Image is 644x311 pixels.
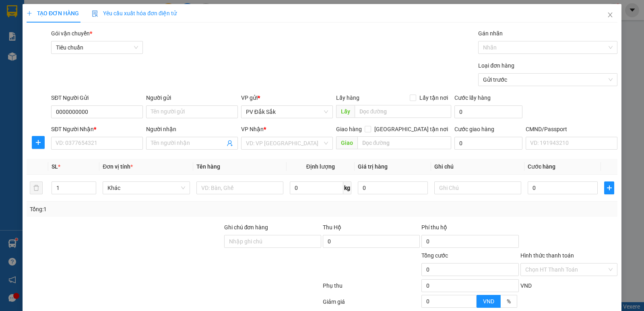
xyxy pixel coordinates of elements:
span: Lấy [336,105,355,118]
span: % [507,298,511,305]
span: plus [27,10,32,16]
span: Giao hàng [336,126,362,132]
label: Loại đơn hàng [478,62,514,69]
span: 06:43:31 [DATE] [76,36,114,42]
span: Lấy hàng [336,95,359,101]
span: SL [52,163,58,170]
img: logo [8,18,19,38]
span: Khác [107,182,185,194]
span: [GEOGRAPHIC_DATA] tận nơi [371,125,451,134]
span: Yêu cầu xuất hóa đơn điện tử [92,10,177,16]
label: Ghi chú đơn hàng [224,224,268,231]
span: plus [32,139,44,146]
input: Dọc đường [355,105,452,118]
span: VND [520,282,532,289]
span: VP Nhận [241,126,264,132]
div: CMND/Passport [526,125,617,134]
span: Gói vận chuyển [51,30,92,37]
img: icon [92,10,98,17]
span: VND [483,298,494,305]
div: Người gửi [146,93,238,102]
span: Cước hàng [528,163,555,170]
div: SĐT Người Nhận [51,125,143,134]
div: VP gửi [241,93,333,102]
span: VP 214 [81,56,94,61]
span: PV Đắk Sắk [27,56,48,61]
input: Ghi chú đơn hàng [224,235,321,248]
input: Cước lấy hàng [454,105,522,118]
span: Gửi trước [483,74,613,86]
div: Người nhận [146,125,238,134]
span: Thu Hộ [323,224,341,231]
div: Phí thu hộ [421,223,518,235]
button: delete [30,181,43,194]
label: Hình thức thanh toán [520,252,574,259]
span: DSA10250126 [77,30,114,36]
span: plus [605,185,614,191]
strong: CÔNG TY TNHH [GEOGRAPHIC_DATA] 214 QL13 - P.26 - Q.BÌNH THẠNH - TP HCM 1900888606 [21,13,65,43]
span: Giao [336,136,357,149]
div: SĐT Người Gửi [51,93,143,102]
span: TẠO ĐƠN HÀNG [27,10,79,16]
span: Tổng cước [421,252,448,259]
th: Ghi chú [431,159,524,175]
button: plus [604,181,614,194]
label: Gán nhãn [478,30,503,37]
label: Cước giao hàng [454,126,494,132]
button: plus [32,136,45,149]
span: Tiêu chuẩn [56,41,138,54]
div: Tổng: 1 [30,205,249,214]
span: Đơn vị tính [103,163,133,170]
div: Phụ thu [322,281,421,295]
span: Lấy tận nơi [416,93,451,102]
input: Dọc đường [357,136,452,149]
input: Cước giao hàng [454,137,522,150]
input: VD: Bàn, Ghế [196,181,283,194]
span: Tên hàng [196,163,220,170]
span: user-add [227,140,233,146]
input: Ghi Chú [434,181,521,194]
button: Close [599,4,621,27]
span: PV Đắk Sắk [246,106,328,118]
span: Định lượng [306,163,335,170]
span: Nơi nhận: [62,56,74,68]
input: 0 [358,181,428,194]
span: Nơi gửi: [8,56,17,68]
label: Cước lấy hàng [454,95,491,101]
span: kg [343,181,351,194]
span: Giá trị hàng [358,163,388,170]
strong: BIÊN NHẬN GỬI HÀNG HOÁ [28,48,93,54]
span: close [607,12,613,18]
